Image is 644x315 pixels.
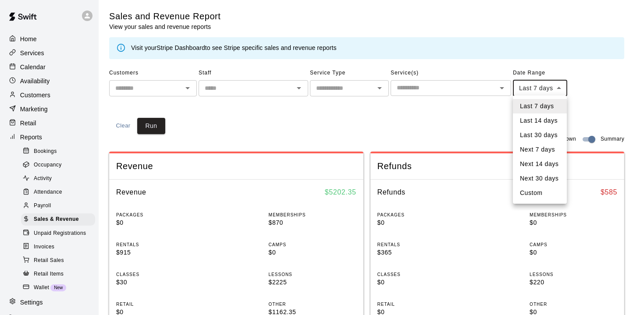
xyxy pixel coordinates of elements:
[513,113,567,128] li: Last 14 days
[513,99,567,113] li: Last 7 days
[513,142,567,157] li: Next 7 days
[513,157,567,171] li: Next 14 days
[513,128,567,142] li: Last 30 days
[513,186,567,200] li: Custom
[513,171,567,186] li: Next 30 days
